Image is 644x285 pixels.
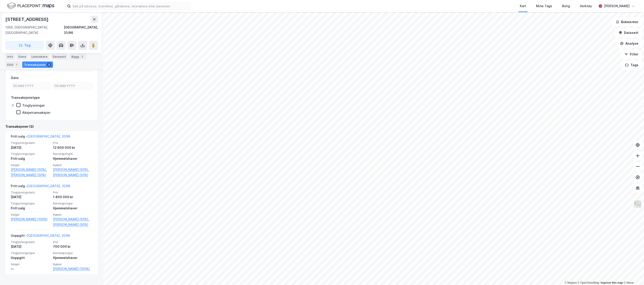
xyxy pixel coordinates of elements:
a: Mapbox [565,281,577,284]
iframe: Chat Widget [622,263,644,285]
img: logo.f888ab2527a4732fd821a326f86c7f29.svg [7,2,54,10]
div: Transaksjoner [22,61,53,68]
div: 3 [47,62,51,67]
div: [STREET_ADDRESS] [5,16,49,23]
span: Selger [11,262,50,266]
div: Transaksjonstype [11,95,40,100]
a: OpenStreetMap [578,281,600,284]
div: 1359, [GEOGRAPHIC_DATA], [GEOGRAPHIC_DATA] [5,25,64,35]
div: Fritt salg [11,206,50,211]
input: Søk på adresse, matrikkel, gårdeiere, leietakere eller personer [71,3,191,9]
a: [PERSON_NAME] (50%), [11,167,50,172]
span: Pris [53,240,93,244]
div: Bolig [562,3,570,9]
div: Uoppgitt - [11,233,70,240]
div: Kontrollprogram for chat [622,263,644,285]
span: Tinglysningsdato [11,191,50,194]
div: [DATE] [11,145,50,150]
div: Verktøy [580,3,592,9]
div: Mine Tags [536,3,552,9]
span: Selger [11,213,50,217]
div: Info [5,53,15,60]
input: DD.MM.YYYY [53,83,92,89]
a: [PERSON_NAME] (50%) [53,222,93,227]
button: Tags [621,61,642,70]
a: [PERSON_NAME] (100%) [53,266,93,272]
div: Kart [520,3,526,9]
span: Pris [53,141,93,145]
div: 700 000 kr [53,244,93,249]
div: Datasett [51,53,68,60]
div: Fritt salg - [11,183,70,191]
div: Tinglysninger [22,103,45,107]
span: Kjøper [53,163,93,167]
button: Tag [5,41,44,50]
button: Analyse [616,39,642,48]
div: Leietakere [30,53,49,60]
img: Z [633,200,642,208]
div: 1 400 000 kr [53,194,93,200]
div: Hjemmelshaver [53,255,93,261]
div: [DATE] [11,194,50,200]
div: Hjemmelshaver [53,206,93,211]
div: Fritt salg - [11,134,70,141]
div: ESG [5,61,20,68]
div: Hjemmelshaver [53,156,93,161]
div: 2 [80,54,84,59]
div: Dato [11,75,19,81]
span: Pris [53,191,93,194]
div: — [11,266,50,272]
a: [PERSON_NAME] (50%) [11,172,50,178]
a: [GEOGRAPHIC_DATA], 31/96 [27,134,70,138]
span: Eierskapstype [53,152,93,156]
a: [PERSON_NAME] (50%), [53,217,93,222]
div: Bygg [70,53,86,60]
span: Tinglysningsdato [11,141,50,145]
span: Eierskapstype [53,251,93,255]
span: Tinglysningstype [11,152,50,156]
span: Selger [11,163,50,167]
span: Kjøper [53,213,93,217]
span: Eierskapstype [53,202,93,205]
a: Improve this map [601,281,623,284]
a: [PERSON_NAME] (100%) [11,217,50,222]
div: Transaksjoner (3) [5,124,98,129]
a: [PERSON_NAME] (50%), [53,167,93,172]
div: 1 [14,62,19,67]
input: DD.MM.YYYY [11,83,51,89]
button: Datasett [615,28,642,37]
div: [DATE] [11,244,50,249]
span: Kjøper [53,262,93,266]
a: [GEOGRAPHIC_DATA], 31/96 [27,184,70,188]
span: Tinglysningstype [11,202,50,205]
div: Eiere [17,53,28,60]
div: 12 800 000 kr [53,145,93,150]
div: Fritt salg [11,156,50,161]
div: [GEOGRAPHIC_DATA], 31/96 [64,25,98,35]
div: [PERSON_NAME] [604,3,630,9]
div: Aksjetransaksjon [22,110,50,115]
a: [GEOGRAPHIC_DATA], 31/96 [27,234,70,237]
div: Uoppgitt [11,255,50,261]
span: Tinglysningsdato [11,240,50,244]
button: Filter [621,50,642,59]
span: Tinglysningstype [11,251,50,255]
a: [PERSON_NAME] (50%) [53,172,93,178]
button: Bokmerker [612,18,642,26]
